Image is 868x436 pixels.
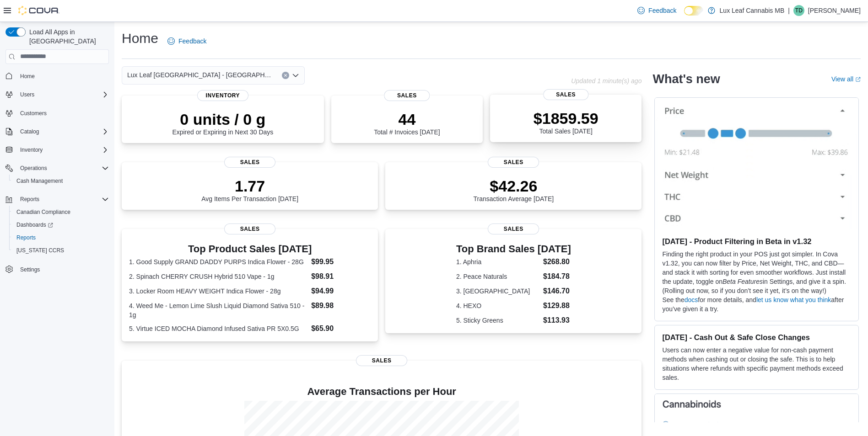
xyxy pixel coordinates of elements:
span: Lux Leaf [GEOGRAPHIC_DATA] - [GEOGRAPHIC_DATA][PERSON_NAME] [127,69,273,80]
dt: 1. Good Supply GRAND DADDY PURPS Indica Flower - 28G [129,257,307,266]
span: Settings [16,263,109,275]
span: Users [16,89,109,100]
dd: $146.70 [543,286,571,297]
button: Users [2,88,113,101]
img: Cova [18,6,59,15]
button: Settings [2,262,113,276]
span: Customers [16,107,109,119]
span: Load All Apps in [GEOGRAPHIC_DATA] [26,27,109,46]
span: Sales [488,157,539,168]
span: Reports [13,232,109,243]
span: Dashboards [13,219,109,230]
span: Sales [543,89,588,100]
dd: $268.80 [543,256,571,267]
span: TD [795,5,803,16]
span: Dashboards [16,221,53,229]
button: Operations [2,162,113,175]
h3: [DATE] - Product Filtering in Beta in v1.32 [662,237,851,246]
dd: $129.88 [543,300,571,311]
a: Settings [16,264,43,275]
span: Inventory [20,146,43,154]
span: Inventory [16,144,109,155]
p: Users can now enter a negative value for non-cash payment methods when cashing out or closing the... [662,346,851,382]
nav: Complex example [5,66,109,300]
dt: 4. Weed Me - Lemon Lime Slush Liquid Diamond Sativa 510 - 1g [129,301,307,319]
dd: $184.78 [543,271,571,282]
span: Settings [20,266,40,273]
p: 0 units / 0 g [172,110,273,128]
a: Reports [13,232,39,243]
dd: $113.93 [543,315,571,326]
a: Canadian Compliance [13,207,74,218]
dd: $98.91 [311,271,371,282]
span: Canadian Compliance [16,208,70,216]
button: Reports [9,231,113,244]
button: [US_STATE] CCRS [9,244,113,257]
span: Reports [20,196,39,203]
span: Home [16,70,109,82]
span: Cash Management [13,175,109,186]
a: Home [16,71,38,82]
p: [PERSON_NAME] [808,5,861,16]
span: Users [20,91,34,98]
span: Cash Management [16,177,63,185]
dd: $89.98 [311,300,371,311]
a: Feedback [634,1,680,20]
dt: 5. Sticky Greens [456,316,539,325]
button: Operations [16,163,51,174]
input: Dark Mode [684,6,703,16]
h3: [DATE] - Cash Out & Safe Close Changes [662,333,851,342]
a: docs [685,296,698,303]
h3: Top Product Sales [DATE] [129,244,371,255]
dt: 2. Peace Naturals [456,272,539,281]
p: 1.77 [201,177,298,195]
div: Total Sales [DATE] [534,109,598,135]
span: Reports [16,194,109,205]
p: 44 [374,110,440,128]
span: Home [20,73,35,80]
span: Feedback [178,37,206,46]
span: Canadian Compliance [13,207,109,218]
dt: 2. Spinach CHERRY CRUSH Hybrid 510 Vape - 1g [129,272,307,281]
a: [US_STATE] CCRS [13,245,68,256]
a: Dashboards [13,219,57,230]
p: See the for more details, and after you’ve given it a try. [662,295,851,314]
button: Reports [16,194,43,205]
dt: 3. [GEOGRAPHIC_DATA] [456,287,539,296]
span: Sales [488,223,539,234]
p: Lux Leaf Cannabis MB [720,5,785,16]
button: Inventory [2,144,113,156]
span: Reports [16,234,36,241]
button: Clear input [282,72,289,79]
span: Operations [20,165,47,172]
span: Sales [356,355,407,366]
div: Expired or Expiring in Next 30 Days [172,110,273,136]
dd: $94.99 [311,286,371,297]
dd: $65.90 [311,323,371,334]
span: Customers [20,110,47,117]
dt: 3. Locker Room HEAVY WEIGHT Indica Flower - 28g [129,287,307,296]
div: Theo Dorge [793,5,804,16]
svg: External link [855,77,861,82]
button: Open list of options [292,72,299,79]
p: Finding the right product in your POS just got simpler. In Cova v1.32, you can now filter by Pric... [662,250,851,295]
h4: Average Transactions per Hour [129,386,634,397]
p: Updated 1 minute(s) ago [571,77,642,85]
button: Customers [2,106,113,120]
span: Catalog [16,126,109,137]
button: Cash Management [9,175,113,187]
dt: 4. HEXO [456,301,539,310]
span: Sales [224,157,275,168]
h3: Top Brand Sales [DATE] [456,244,571,255]
button: Catalog [2,125,113,138]
button: Users [16,89,38,100]
a: let us know what you think [756,296,831,303]
button: Canadian Compliance [9,206,113,218]
p: $1859.59 [534,109,598,128]
div: Total # Invoices [DATE] [374,110,440,136]
button: Inventory [16,144,46,155]
a: View allExternal link [831,75,861,83]
div: Transaction Average [DATE] [474,177,554,202]
a: Cash Management [13,175,66,186]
